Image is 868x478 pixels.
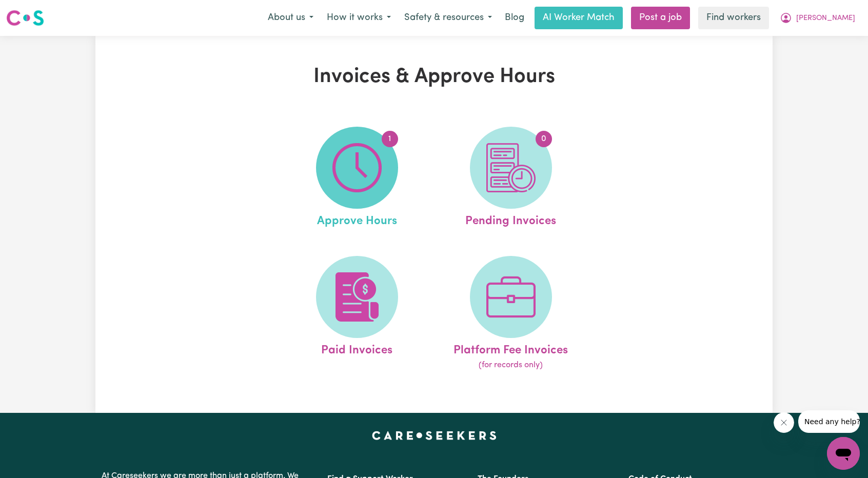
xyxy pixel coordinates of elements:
a: Approve Hours [283,127,431,230]
span: Approve Hours [317,209,397,230]
iframe: Button to launch messaging window [827,437,860,470]
span: Pending Invoices [465,209,556,230]
a: AI Worker Match [535,7,623,29]
iframe: Message from company [798,410,860,433]
img: Careseekers logo [6,9,44,27]
span: [PERSON_NAME] [796,13,855,24]
button: Safety & resources [398,7,499,29]
span: Need any help? [6,7,62,15]
a: Pending Invoices [437,127,585,230]
span: 0 [536,131,552,147]
span: 1 [382,131,398,147]
span: (for records only) [479,359,543,371]
button: About us [261,7,320,29]
button: My Account [773,7,862,29]
a: Careseekers logo [6,6,44,30]
a: Platform Fee Invoices(for records only) [437,256,585,372]
h1: Invoices & Approve Hours [214,65,654,89]
a: Post a job [631,7,690,29]
a: Find workers [698,7,769,29]
span: Platform Fee Invoices [453,338,568,360]
button: How it works [320,7,398,29]
span: Paid Invoices [321,338,392,360]
a: Blog [499,7,530,29]
a: Careseekers home page [372,431,497,440]
a: Paid Invoices [283,256,431,372]
iframe: Close message [774,412,794,433]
